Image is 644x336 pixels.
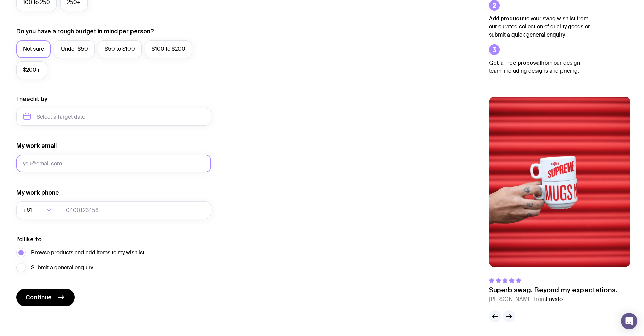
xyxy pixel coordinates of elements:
span: Continue [26,293,52,301]
label: $200+ [16,61,47,79]
p: from our design team, including designs and pricing. [489,59,590,75]
label: I’d like to [16,235,42,243]
strong: Get a free proposal [489,60,541,66]
label: Under $50 [54,40,95,58]
span: +61 [23,201,33,219]
input: Search for option [33,201,44,219]
label: $50 to $100 [98,40,142,58]
label: Do you have a rough budget in mind per person? [16,27,154,36]
div: Search for option [16,201,59,219]
span: Browse products and add items to my wishlist [31,249,144,257]
label: I need it by [16,95,47,103]
input: you@email.com [16,155,211,172]
span: Envato [546,296,563,303]
cite: [PERSON_NAME] from [489,295,617,304]
div: Open Intercom Messenger [621,313,637,329]
p: Superb swag. Beyond my expectations. [489,286,617,294]
strong: Add products [489,15,525,21]
input: Select a target date [16,108,211,126]
label: Not sure [16,40,51,58]
button: Continue [16,289,75,306]
span: Submit a general enquiry [31,264,93,272]
label: My work phone [16,188,59,197]
p: to your swag wishlist from our curated collection of quality goods or submit a quick general enqu... [489,14,590,39]
label: $100 to $200 [145,40,192,58]
label: My work email [16,142,57,150]
input: 0400123456 [59,201,211,219]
